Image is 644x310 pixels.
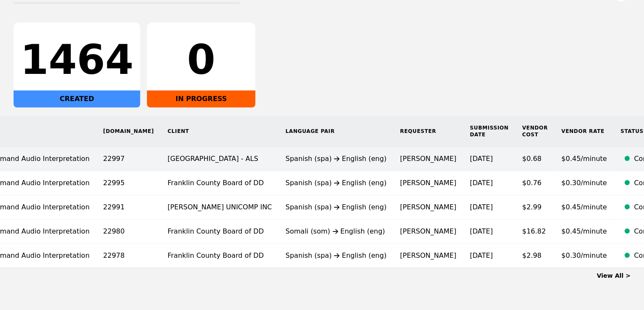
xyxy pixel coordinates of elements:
span: $0.45/minute [561,227,607,235]
div: CREATED [14,90,140,107]
td: 22980 [97,220,161,244]
td: Franklin County Board of DD [161,171,279,195]
td: 22978 [97,244,161,268]
div: Spanish (spa) English (eng) [285,178,387,188]
td: [PERSON_NAME] [393,244,463,268]
time: [DATE] [470,227,493,235]
td: $0.76 [515,171,555,195]
td: $0.68 [515,147,555,171]
span: $0.30/minute [561,179,607,187]
span: $0.30/minute [561,251,607,259]
td: Franklin County Board of DD [161,220,279,244]
div: 1464 [20,39,133,80]
span: $0.45/minute [561,155,607,163]
div: IN PROGRESS [147,90,255,107]
td: 22997 [97,147,161,171]
th: Submission Date [463,116,515,147]
div: Spanish (spa) English (eng) [285,202,387,212]
time: [DATE] [470,179,493,187]
td: Franklin County Board of DD [161,244,279,268]
th: Vendor Cost [515,116,555,147]
div: 0 [154,39,249,80]
th: Client [161,116,279,147]
time: [DATE] [470,155,493,163]
span: $0.45/minute [561,203,607,211]
th: Requester [393,116,463,147]
th: Vendor Rate [555,116,614,147]
div: Spanish (spa) English (eng) [285,251,387,261]
td: $16.82 [515,220,555,244]
td: 22995 [97,171,161,195]
a: View All > [597,272,630,279]
th: Language Pair [279,116,393,147]
td: [PERSON_NAME] [393,147,463,171]
td: 22991 [97,195,161,220]
td: $2.98 [515,244,555,268]
th: [DOMAIN_NAME] [97,116,161,147]
time: [DATE] [470,203,493,211]
td: [PERSON_NAME] UNICOMP INC [161,195,279,220]
td: $2.99 [515,195,555,220]
time: [DATE] [470,251,493,259]
div: Somali (som) English (eng) [285,226,387,237]
div: Spanish (spa) English (eng) [285,154,387,164]
td: [PERSON_NAME] [393,171,463,195]
td: [PERSON_NAME] [393,220,463,244]
td: [GEOGRAPHIC_DATA] - ALS [161,147,279,171]
td: [PERSON_NAME] [393,195,463,220]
